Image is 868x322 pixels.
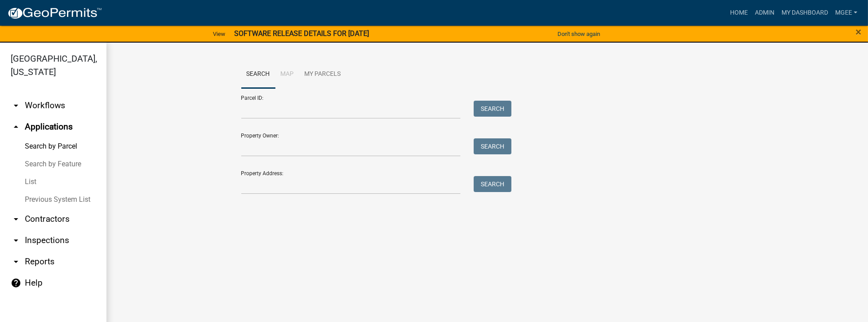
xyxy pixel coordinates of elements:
i: arrow_drop_down [11,214,21,224]
a: View [209,27,229,41]
button: Search [474,101,511,117]
button: Search [474,176,511,192]
a: My Dashboard [778,4,832,21]
i: arrow_drop_down [11,256,21,267]
span: × [856,26,861,38]
a: My Parcels [299,60,346,89]
button: Close [856,27,861,37]
a: Home [727,4,751,21]
i: help [11,278,21,288]
i: arrow_drop_down [11,100,21,111]
i: arrow_drop_down [11,235,21,246]
strong: SOFTWARE RELEASE DETAILS FOR [DATE] [234,29,369,38]
a: Search [241,60,275,89]
a: Admin [751,4,778,21]
i: arrow_drop_up [11,122,21,132]
button: Don't show again [554,27,604,41]
a: mgee [832,4,861,21]
button: Search [474,138,511,154]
